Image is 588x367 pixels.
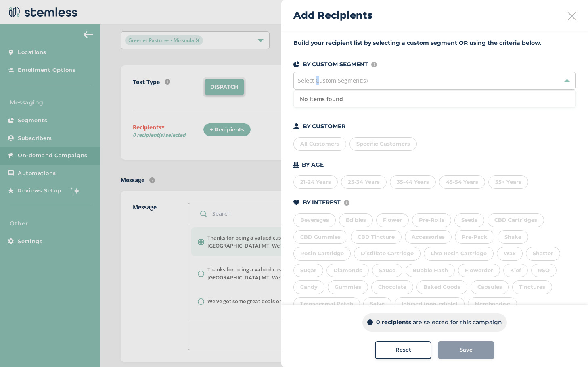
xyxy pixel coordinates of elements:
[488,175,528,189] div: 55+ Years
[293,39,576,47] label: Build your recipient list by selecting a custom segment OR using the criteria below.
[293,264,323,277] div: Sugar
[412,213,451,227] div: Pre-Rolls
[372,264,402,277] div: Sauce
[376,213,409,227] div: Flower
[351,230,402,244] div: CBD Tincture
[293,8,372,23] h2: Add Recipients
[326,264,369,277] div: Diamonds
[405,230,452,244] div: Accessories
[294,91,575,107] li: No items found
[454,213,484,227] div: Seeds
[339,213,373,227] div: Edibles
[375,341,431,359] button: Reset
[328,280,368,294] div: Gummies
[498,230,528,244] div: Shake
[356,140,410,147] span: Specific Customers
[293,280,324,294] div: Candy
[293,200,299,206] img: icon-heart-dark-29e6356f.svg
[363,297,391,311] div: Salve
[468,297,517,311] div: Merchandise
[439,175,485,189] div: 45-54 Years
[497,247,523,261] div: Wax
[341,175,387,189] div: 25-34 Years
[416,280,467,294] div: Baked Goods
[293,137,346,151] div: All Customers
[293,230,347,244] div: CBD Gummies
[503,264,528,277] div: Kief
[298,77,368,84] span: Select Custom Segment(s)
[293,61,299,67] img: icon-segments-dark-074adb27.svg
[344,200,349,206] img: icon-info-236977d2.svg
[293,162,299,168] img: icon-cake-93b2a7b5.svg
[395,346,411,354] span: Reset
[293,175,338,189] div: 21-24 Years
[367,320,373,325] img: icon-info-dark-48f6c5f3.svg
[293,247,351,261] div: Rosin Cartridge
[413,318,502,327] p: are selected for this campaign
[526,247,560,261] div: Shatter
[395,297,465,311] div: Infused (non-edible)
[303,122,345,131] p: BY CUSTOMER
[293,123,299,129] img: icon-person-dark-ced50e5f.svg
[424,247,494,261] div: Live Resin Cartridge
[488,213,544,227] div: CBD Cartridges
[293,297,360,311] div: Transdermal Patch
[512,280,552,294] div: Tinctures
[390,175,436,189] div: 35-44 Years
[458,264,500,277] div: Flowerder
[354,247,421,261] div: Distillate Cartridge
[531,264,557,277] div: RSO
[471,280,509,294] div: Capsules
[302,161,324,169] p: BY AGE
[455,230,494,244] div: Pre-Pack
[293,213,336,227] div: Beverages
[303,60,368,69] p: BY CUSTOM SEGMENT
[371,62,377,67] img: icon-info-236977d2.svg
[303,198,341,207] p: BY INTEREST
[376,318,411,327] p: 0 recipients
[406,264,455,277] div: Bubble Hash
[371,280,413,294] div: Chocolate
[548,328,588,367] iframe: Chat Widget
